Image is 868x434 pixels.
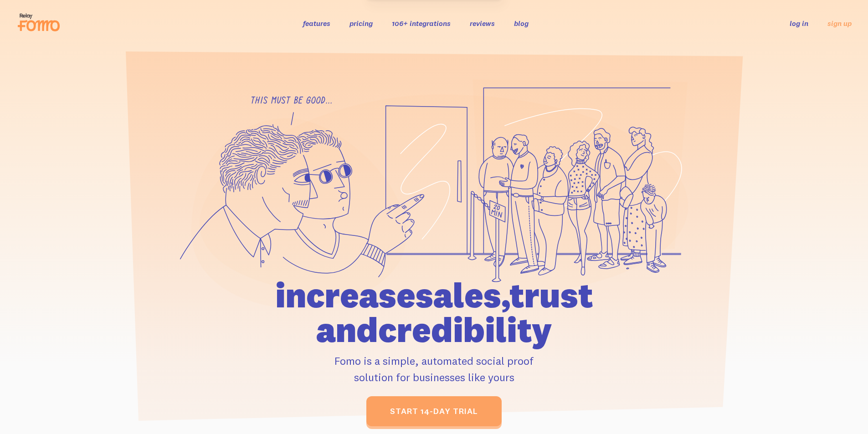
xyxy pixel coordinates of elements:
[366,396,502,426] a: start 14-day trial
[392,19,451,28] a: 106+ integrations
[827,19,852,28] a: sign up
[514,19,529,28] a: blog
[223,278,645,347] h1: increase sales, trust and credibility
[223,352,645,385] p: Fomo is a simple, automated social proof solution for businesses like yours
[303,19,330,28] a: features
[470,19,495,28] a: reviews
[790,19,808,28] a: log in
[349,19,373,28] a: pricing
